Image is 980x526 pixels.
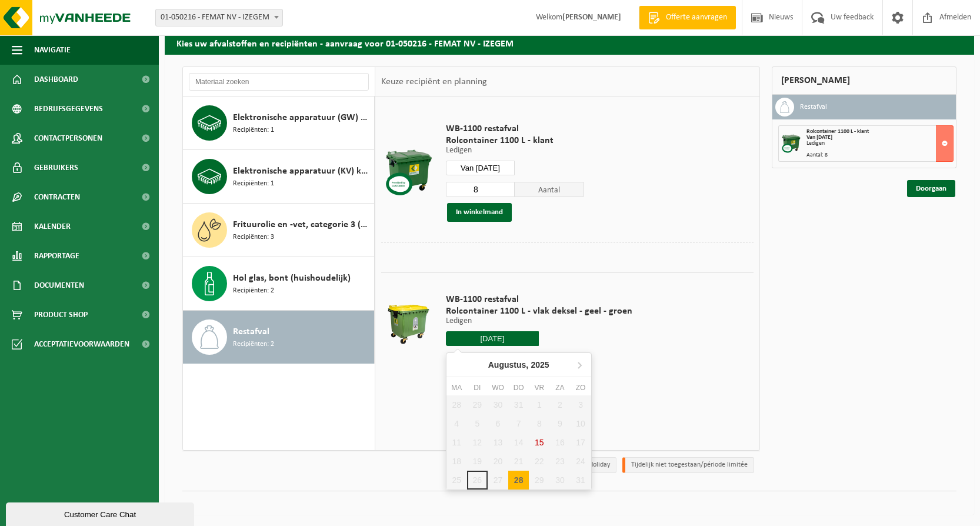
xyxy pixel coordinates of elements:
[580,457,616,473] li: Holiday
[233,125,274,136] span: Recipiënten: 1
[34,35,71,65] span: Navigatie
[34,65,78,94] span: Dashboard
[484,355,554,374] div: Augustus,
[183,257,375,311] button: Hol glas, bont (huishoudelijk) Recipiënten: 2
[446,147,584,155] p: Ledigen
[34,94,103,124] span: Bedrijfsgegevens
[183,96,375,150] button: Elektronische apparatuur (GW) groot wit (huishoudelijk) Recipiënten: 1
[34,182,80,212] span: Contracten
[446,382,467,394] div: ma
[806,141,953,147] div: Ledigen
[183,150,375,204] button: Elektronische apparatuur (KV) koelvries (huishoudelijk) Recipiënten: 1
[446,317,632,325] p: Ledigen
[622,457,754,473] li: Tijdelijk niet toegestaan/période limitée
[446,305,632,317] span: Rolcontainer 1100 L - vlak deksel - geel - groen
[570,382,591,394] div: zo
[233,164,371,178] span: Elektronische apparatuur (KV) koelvries (huishoudelijk)
[233,218,371,232] span: Frituurolie en -vet, categorie 3 (huishoudelijk) (ongeschikt voor vergisting)
[447,203,512,222] button: In winkelmand
[6,500,196,526] iframe: chat widget
[508,471,529,490] div: 28
[806,152,953,158] div: Aantal: 8
[907,180,955,197] a: Doorgaan
[233,339,274,350] span: Recipiënten: 2
[531,361,549,369] i: 2025
[233,232,274,243] span: Recipiënten: 3
[800,98,827,116] h3: Restafval
[233,111,371,125] span: Elektronische apparatuur (GW) groot wit (huishoudelijk)
[34,271,84,300] span: Documenten
[183,311,375,364] button: Restafval Recipiënten: 2
[446,123,584,135] span: WB-1100 restafval
[508,382,529,394] div: do
[34,329,129,359] span: Acceptatievoorwaarden
[467,382,488,394] div: di
[375,67,493,96] div: Keuze recipiënt en planning
[446,294,632,305] span: WB-1100 restafval
[772,66,956,95] div: [PERSON_NAME]
[233,271,351,285] span: Hol glas, bont (huishoudelijk)
[183,204,375,257] button: Frituurolie en -vet, categorie 3 (huishoudelijk) (ongeschikt voor vergisting) Recipiënten: 3
[549,382,570,394] div: za
[155,9,283,26] span: 01-050216 - FEMAT NV - IZEGEM
[233,178,274,189] span: Recipiënten: 1
[446,331,539,346] input: Selecteer datum
[165,31,974,54] h2: Kies uw afvalstoffen en recipiënten - aanvraag voor 01-050216 - FEMAT NV - IZEGEM
[34,153,78,182] span: Gebruikers
[515,182,584,197] span: Aantal
[446,161,515,175] input: Selecteer datum
[189,73,369,91] input: Materiaal zoeken
[156,9,282,26] span: 01-050216 - FEMAT NV - IZEGEM
[34,241,79,271] span: Rapportage
[488,382,508,394] div: wo
[529,382,549,394] div: vr
[806,134,832,141] strong: Van [DATE]
[34,212,71,241] span: Kalender
[562,13,621,22] strong: [PERSON_NAME]
[34,300,88,329] span: Product Shop
[34,124,102,153] span: Contactpersonen
[806,128,869,135] span: Rolcontainer 1100 L - klant
[233,325,269,339] span: Restafval
[233,285,274,297] span: Recipiënten: 2
[446,135,584,147] span: Rolcontainer 1100 L - klant
[663,12,730,24] span: Offerte aanvragen
[639,6,736,29] a: Offerte aanvragen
